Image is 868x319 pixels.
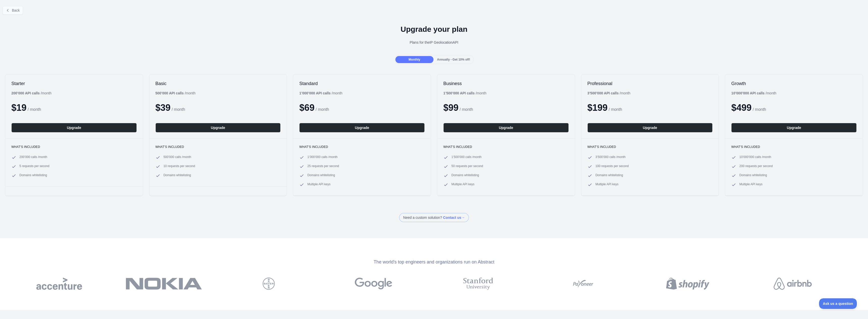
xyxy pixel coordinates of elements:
div: / month [443,91,486,96]
h2: Business [443,81,569,87]
span: $ 99 [443,102,458,113]
b: 1’500’000 API calls [443,91,475,95]
iframe: Toggle Customer Support [819,298,858,309]
h2: Standard [299,81,425,87]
